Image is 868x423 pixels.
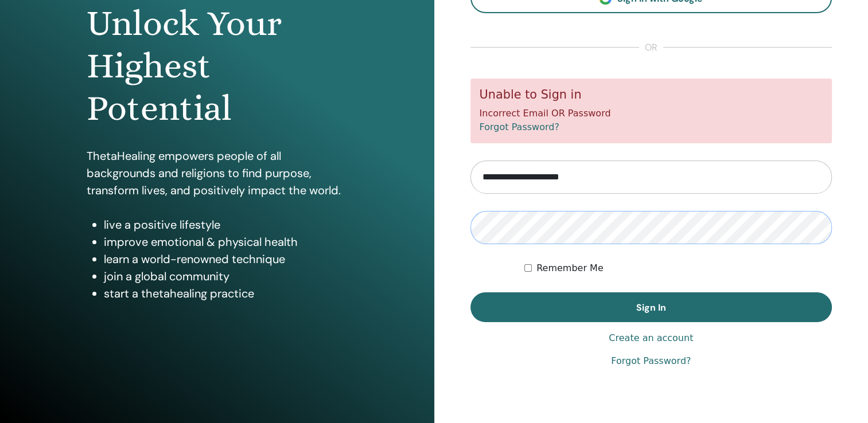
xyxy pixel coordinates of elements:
h5: Unable to Sign in [480,88,823,102]
li: improve emotional & physical health [104,233,347,250]
label: Remember Me [536,261,604,275]
button: Sign In [470,292,832,322]
div: Keep me authenticated indefinitely or until I manually logout [524,261,832,275]
div: Incorrect Email OR Password [470,79,832,143]
span: or [639,41,663,54]
span: Sign In [636,301,666,314]
li: learn a world-renowned technique [104,250,347,268]
li: live a positive lifestyle [104,216,347,233]
h1: Unlock Your Highest Potential [87,2,347,130]
li: start a thetahealing practice [104,285,347,302]
p: ThetaHealing empowers people of all backgrounds and religions to find purpose, transform lives, a... [87,147,347,199]
a: Forgot Password? [611,354,691,368]
a: Create an account [609,331,693,345]
a: Forgot Password? [480,122,559,132]
li: join a global community [104,268,347,285]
